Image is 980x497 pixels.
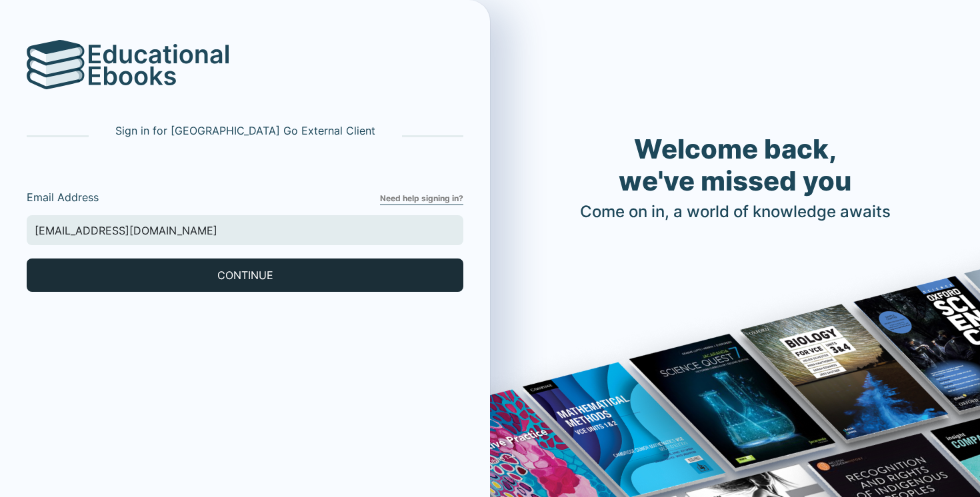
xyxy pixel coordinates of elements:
img: logo-text.svg [89,44,229,85]
a: Need help signing in? [380,193,463,205]
h1: Welcome back, we've missed you [580,133,891,197]
label: Email Address [27,189,380,205]
h4: Come on in, a world of knowledge awaits [580,203,891,222]
img: logo.svg [27,40,85,89]
p: Sign in for [GEOGRAPHIC_DATA] Go External Client [115,123,375,139]
button: CONTINUE [27,258,463,292]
